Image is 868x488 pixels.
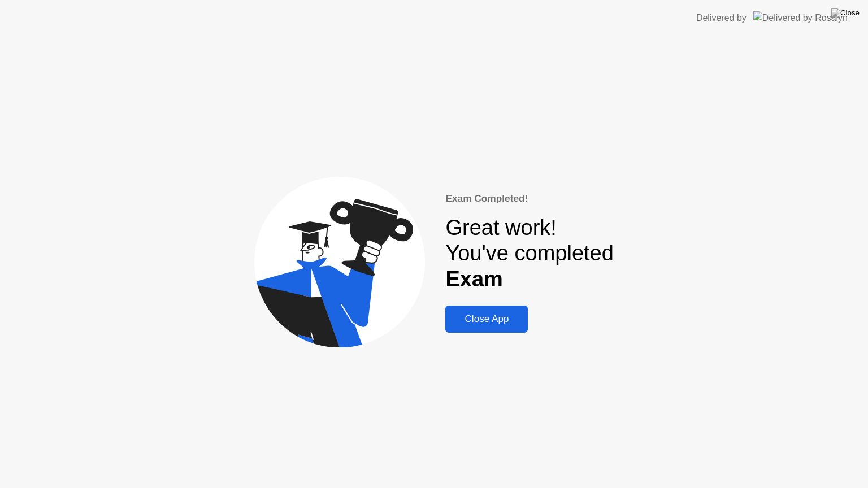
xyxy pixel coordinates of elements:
[445,191,613,206] div: Exam Completed!
[449,313,524,325] div: Close App
[445,267,502,291] b: Exam
[445,306,528,333] button: Close App
[696,11,747,25] div: Delivered by
[753,11,848,24] img: Delivered by Rosalyn
[831,8,860,18] img: Close
[445,215,613,293] div: Great work! You've completed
